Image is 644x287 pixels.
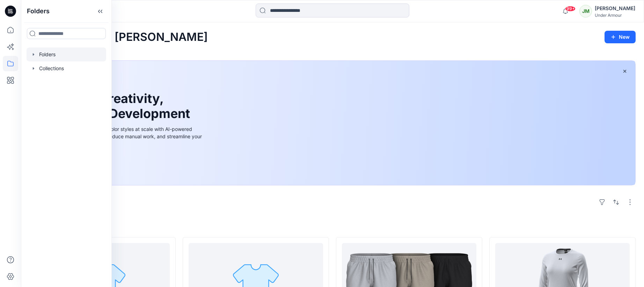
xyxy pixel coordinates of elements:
[46,156,204,170] a: Discover more
[605,31,636,43] button: New
[565,6,576,12] span: 99+
[579,5,592,17] div: JM
[46,91,193,121] h1: Unleash Creativity, Speed Up Development
[595,13,635,18] div: Under Armour
[29,31,208,44] h2: Welcome back, [PERSON_NAME]
[46,125,204,147] div: Explore ideas faster and recolor styles at scale with AI-powered tools that boost creativity, red...
[595,4,635,13] div: [PERSON_NAME]
[29,222,636,230] h4: Styles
